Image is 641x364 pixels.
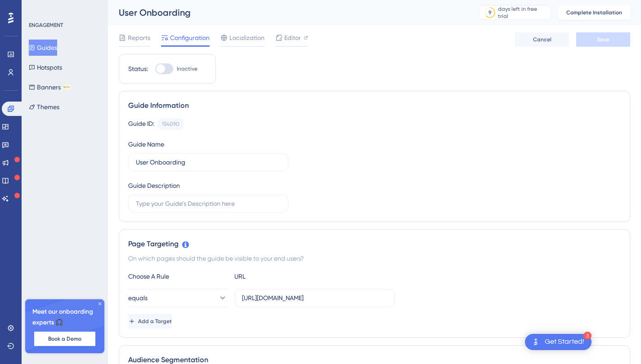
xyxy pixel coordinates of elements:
[515,32,569,47] button: Cancel
[530,337,541,347] img: launcher-image-alternative-text
[525,334,592,350] div: Open Get Started! checklist, remaining modules: 3
[128,63,148,74] div: Status:
[558,5,630,20] button: Complete Installation
[128,253,621,264] div: On which pages should the guide be visible to your end users?
[128,32,150,43] span: Reports
[162,120,179,128] div: 154090
[29,79,71,95] button: BannersBETA
[545,337,584,347] div: Get Started!
[583,332,592,340] div: 3
[498,5,548,20] div: days left in free trial
[119,6,457,19] div: User Onboarding
[136,199,281,209] input: Type your Guide’s Description here
[229,32,264,43] span: Localization
[136,157,281,167] input: Type your Guide’s Name here
[234,271,333,282] div: URL
[128,293,148,303] span: equals
[128,271,227,282] div: Choose A Rule
[29,59,62,75] button: Hotspots
[128,139,164,150] div: Guide Name
[29,99,59,115] button: Themes
[29,22,63,29] div: ENGAGEMENT
[128,239,621,249] div: Page Targeting
[138,318,172,325] span: Add a Target
[566,9,622,16] span: Complete Installation
[128,118,154,130] div: Guide ID:
[128,180,180,191] div: Guide Description
[29,40,57,56] button: Guides
[128,289,227,307] button: equals
[128,100,621,111] div: Guide Information
[177,65,197,72] span: Inactive
[170,32,210,43] span: Configuration
[32,306,97,328] span: Meet our onboarding experts 🎧
[489,9,492,16] div: 9
[34,332,95,346] button: Book a Demo
[597,36,610,43] span: Save
[63,85,71,89] div: BETA
[128,314,172,328] button: Add a Target
[242,293,387,303] input: yourwebsite.com/path
[48,335,81,342] span: Book a Demo
[533,36,551,43] span: Cancel
[284,32,301,43] span: Editor
[576,32,630,47] button: Save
